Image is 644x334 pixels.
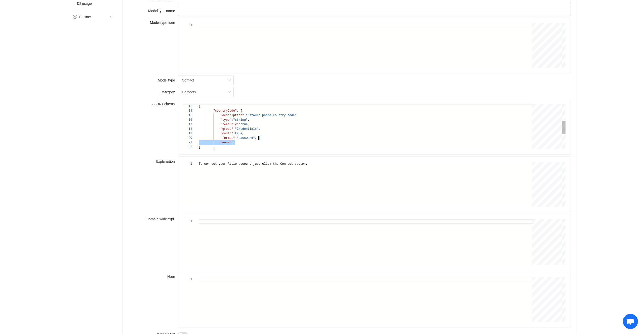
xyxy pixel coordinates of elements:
span: , [255,136,257,140]
div: 17 [183,122,192,127]
div: 1 [183,219,192,224]
label: Model type name [128,6,178,16]
span: : [244,114,246,117]
span: "Credentials" [235,127,259,131]
label: Explanation [128,156,178,166]
span: : [233,127,235,131]
span: "Default phone country code" [246,114,297,117]
span: "readOnly" [220,123,238,126]
span: "oauth" [220,132,233,135]
span: To connect your Attio account just click the Conne [199,162,289,166]
span: : [235,136,237,140]
span: , [297,114,298,117]
div: 1 [183,23,192,27]
span: "countryCode" [213,109,237,113]
label: Note [128,272,178,282]
div: 19 [183,131,192,136]
span: : [238,123,240,126]
span: true [240,123,248,126]
span: , [259,127,260,131]
span: "password" [237,136,255,140]
span: ct button. [289,162,307,166]
div: 21 [183,140,192,145]
span: Partner [79,15,91,19]
label: Category [128,87,178,97]
label: Model type [128,75,178,85]
span: : { [237,109,242,113]
div: 15 [183,113,192,118]
div: 14 [183,109,192,113]
span: DS usage [77,2,92,6]
span: : [231,118,233,122]
label: Domain-wide expl. [128,214,178,224]
span: : [233,132,235,135]
div: 20 [183,136,192,140]
span: "enum" [220,141,231,144]
span: "string" [233,118,248,122]
span: , [248,123,249,126]
div: 22 [183,145,192,149]
span: , [242,132,244,135]
span: , [248,118,249,122]
span: "format" [220,136,235,140]
div: Open chat [623,314,638,329]
span: }, [199,105,202,108]
input: Category [178,87,234,97]
span: : [231,141,233,144]
label: JSON Schema [128,99,178,109]
input: Model type [178,75,234,85]
div: 16 [183,118,192,122]
span: "description" [220,114,244,117]
span: "group" [220,127,233,131]
span: "type" [220,118,231,122]
span: true [235,132,242,135]
div: 1 [183,277,192,281]
div: 13 [183,104,192,109]
div: 18 [183,127,192,131]
span: } [199,145,200,149]
label: Model type note [128,18,178,28]
div: 1 [183,162,192,166]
